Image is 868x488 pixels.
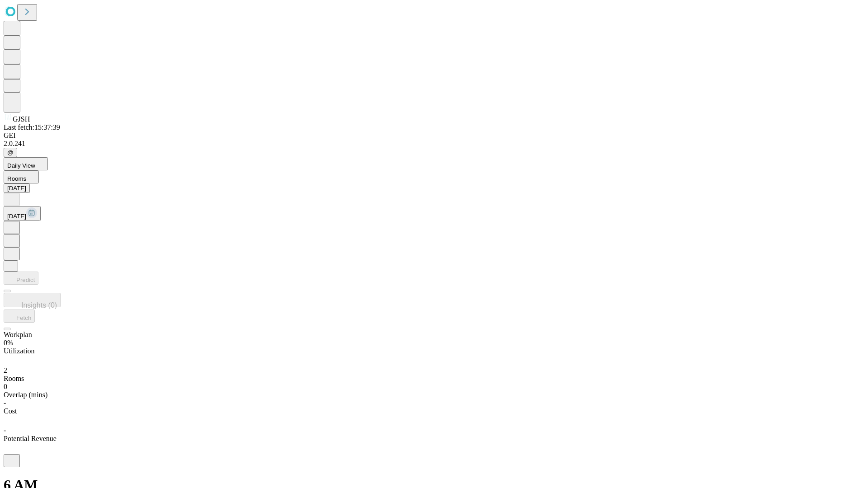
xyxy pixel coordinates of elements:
span: [DATE] [7,213,26,220]
span: Utilization [4,347,34,355]
span: Rooms [4,375,24,382]
button: Insights (0) [4,293,61,307]
span: Insights (0) [21,301,57,309]
button: Fetch [4,310,35,323]
span: 2 [4,366,7,374]
button: @ [4,148,17,157]
button: [DATE] [4,183,30,193]
button: Rooms [4,170,39,183]
button: [DATE] [4,206,41,221]
div: 2.0.241 [4,140,864,148]
span: Overlap (mins) [4,391,47,399]
span: GJSH [13,115,30,123]
button: Daily View [4,157,48,170]
span: Last fetch: 15:37:39 [4,123,60,131]
span: Potential Revenue [4,435,57,442]
span: - [4,427,6,434]
button: Predict [4,272,38,285]
span: Rooms [7,175,26,182]
span: Daily View [7,162,35,169]
span: 0% [4,339,13,347]
span: 0 [4,383,7,390]
span: @ [7,149,14,156]
span: - [4,399,6,407]
span: Cost [4,407,17,415]
span: Workplan [4,331,32,338]
div: GEI [4,131,864,140]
